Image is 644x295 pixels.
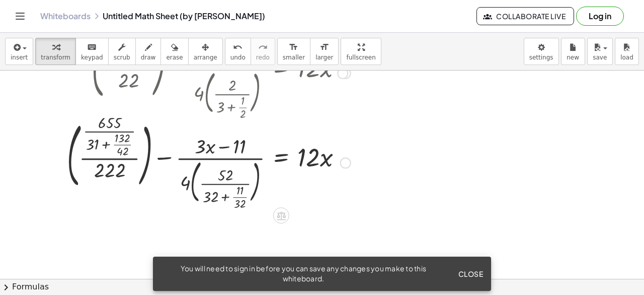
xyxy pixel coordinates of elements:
span: draw [141,54,156,61]
button: load [615,38,639,65]
button: keyboardkeypad [75,38,109,65]
button: scrub [108,38,136,65]
span: transform [41,54,70,61]
button: insert [5,38,33,65]
button: format_sizesmaller [277,38,310,65]
span: Close [458,269,483,278]
i: keyboard [87,41,97,53]
span: larger [315,54,333,61]
span: save [593,54,607,61]
button: Log in [576,7,624,26]
button: settings [524,38,559,65]
span: arrange [194,54,217,61]
a: Whiteboards [40,11,91,21]
button: Collaborate Live [476,7,574,25]
button: save [587,38,613,65]
i: format_size [289,41,298,53]
span: new [567,54,579,61]
button: redoredo [251,38,275,65]
button: Close [454,265,487,283]
span: fullscreen [346,54,375,61]
span: settings [529,54,553,61]
span: Collaborate Live [485,12,566,21]
button: undoundo [225,38,251,65]
span: load [620,54,633,61]
i: undo [233,41,243,53]
span: redo [256,54,270,61]
span: erase [166,54,183,61]
button: fullscreen [341,38,381,65]
button: arrange [188,38,223,65]
i: redo [258,41,268,53]
span: scrub [114,54,130,61]
i: format_size [319,41,329,53]
button: format_sizelarger [310,38,339,65]
div: You will need to sign in before you can save any changes you make to this whiteboard. [161,264,446,284]
span: undo [230,54,246,61]
span: smaller [283,54,305,61]
div: Apply the same math to both sides of the equation [273,208,289,224]
span: keypad [81,54,103,61]
button: erase [160,38,188,65]
button: draw [135,38,162,65]
button: Toggle navigation [12,8,28,24]
span: insert [11,54,28,61]
button: new [561,38,585,65]
button: transform [35,38,76,65]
